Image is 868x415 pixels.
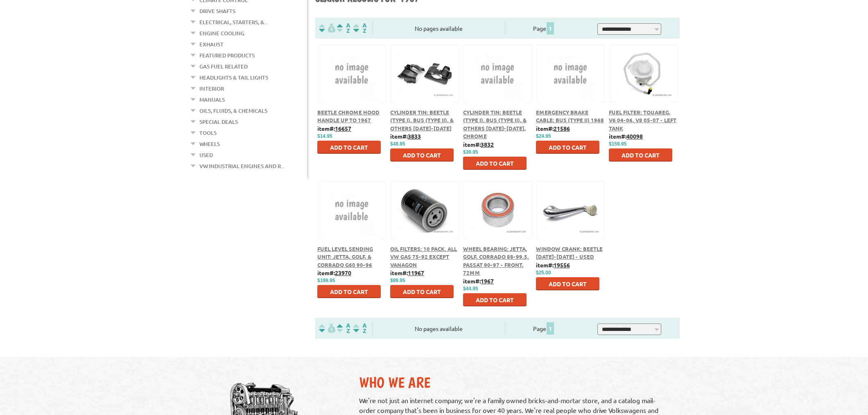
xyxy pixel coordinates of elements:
[554,125,570,132] u: 21586
[463,149,478,155] span: $39.95
[330,288,368,295] span: Add to Cart
[199,116,238,127] a: Special Deals
[390,141,405,147] span: $48.95
[317,141,381,154] button: Add to Cart
[476,296,514,303] span: Add to Cart
[476,160,514,167] span: Add to Cart
[554,261,570,269] u: 19556
[199,28,244,39] a: Engine Cooling
[317,133,332,139] span: $14.95
[609,109,676,132] a: Fuel Filter: Touareg, V6 04-06, V8 05-07 - Left Tank
[536,141,599,154] button: Add to Cart
[463,245,529,276] a: Wheel Bearing: Jetta, Golf, Corrado 88-99.5, Passat 90-97 - Front, 72mm
[373,24,505,33] div: No pages available
[622,151,660,159] span: Add to Cart
[199,128,217,138] a: Tools
[319,23,335,33] img: filterpricelow.svg
[403,288,441,295] span: Add to Cart
[317,109,380,124] a: Beetle Chrome Hood Handle up to 1967
[199,139,220,149] a: Wheels
[317,285,381,298] button: Add to Cart
[335,324,352,333] img: Sort by Headline
[505,322,583,335] div: Page
[536,261,570,269] b: item#:
[199,72,268,83] a: Headlights & Tail Lights
[199,83,224,94] a: Interior
[199,17,268,27] a: Electrical, Starters, &...
[609,148,672,162] button: Add to Cart
[335,23,352,33] img: Sort by Headline
[463,141,494,148] b: item#:
[335,125,351,132] u: 16657
[481,277,494,285] u: 1967
[549,144,587,151] span: Add to Cart
[390,285,454,298] button: Add to Cart
[403,151,441,159] span: Add to Cart
[536,133,551,139] span: $24.95
[463,157,527,170] button: Add to Cart
[408,132,421,140] u: 3833
[199,150,213,160] a: Used
[390,278,405,283] span: $89.95
[536,125,570,132] b: item#:
[199,39,224,50] a: Exhaust
[549,280,587,287] span: Add to Cart
[536,245,603,260] a: Window Crank: Beetle [DATE]-[DATE] - Used
[547,22,554,34] span: 1
[463,109,527,140] a: Cylinder Tin: Beetle (Type I), Bus (Type II), & Others [DATE]-[DATE], Chrome
[463,277,494,285] b: item#:
[505,21,583,35] div: Page
[199,94,225,105] a: Manuals
[536,109,604,124] a: Emergency Brake Cable: Bus (Type II) 1968
[609,132,643,140] b: item#:
[317,269,351,276] b: item#:
[463,293,527,306] button: Add to Cart
[481,141,494,148] u: 3832
[317,278,335,283] span: $199.95
[536,277,599,290] button: Add to Cart
[390,245,457,268] a: Oil Filters: 10 Pack. All VW Gas 75-92 except Vanagon
[390,109,454,132] a: Cylinder Tin: Beetle (Type I), Bus (Type II), & Others [DATE]-[DATE]
[408,269,424,276] u: 11967
[199,161,285,171] a: VW Industrial Engines and R...
[609,141,626,147] span: $159.95
[335,269,351,276] u: 23970
[390,148,454,162] button: Add to Cart
[390,269,424,276] b: item#:
[352,324,368,333] img: Sort by Sales Rank
[330,144,368,151] span: Add to Cart
[547,322,554,335] span: 1
[317,245,373,268] a: Fuel Level Sending Unit: Jetta, Golf, & Corrado G60 90-96
[352,23,368,33] img: Sort by Sales Rank
[373,324,505,333] div: No pages available
[463,286,478,292] span: $44.95
[536,270,551,276] span: $25.00
[199,105,267,116] a: Oils, Fluids, & Chemicals
[390,132,421,140] b: item#:
[199,61,248,72] a: Gas Fuel Related
[199,6,235,16] a: Drive Shafts
[199,50,255,61] a: Featured Products
[317,125,351,132] b: item#:
[319,324,335,333] img: filterpricelow.svg
[626,132,643,140] u: 40098
[359,374,671,391] h2: Who We Are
